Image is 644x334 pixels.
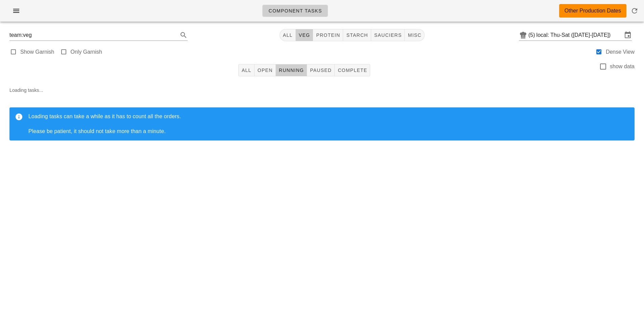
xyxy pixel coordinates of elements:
label: show data [610,63,635,70]
div: Loading tasks can take a while as it has to count all the orders. Please be patient, it should no... [28,113,629,135]
button: Running [276,64,307,76]
button: Complete [335,64,370,76]
span: veg [299,32,310,38]
label: Dense View [606,49,635,55]
button: Paused [307,64,335,76]
button: protein [313,29,343,41]
button: All [280,29,296,41]
span: Complete [337,68,367,73]
span: All [241,68,252,73]
span: starch [346,32,368,38]
a: Component Tasks [262,5,328,17]
span: All [283,32,293,38]
button: misc [405,29,424,41]
div: (5) [528,32,536,38]
span: Component Tasks [268,8,322,14]
button: All [238,64,255,76]
span: misc [407,32,421,38]
button: Open [255,64,276,76]
span: Running [279,68,304,73]
button: veg [296,29,313,41]
span: Paused [310,68,332,73]
label: Only Garnish [71,49,102,55]
label: Show Garnish [20,49,54,55]
div: Other Production Dates [565,7,621,15]
span: protein [316,32,340,38]
div: Loading tasks... [4,81,640,151]
span: Open [257,68,273,73]
span: sauciers [374,32,402,38]
button: starch [343,29,371,41]
button: sauciers [371,29,405,41]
